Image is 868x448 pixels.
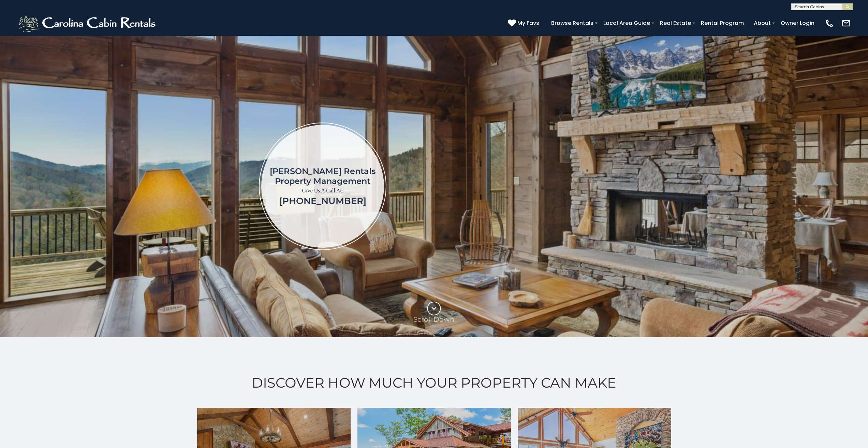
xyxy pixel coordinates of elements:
img: phone-regular-white.png [825,18,834,28]
a: Local Area Guide [600,17,653,29]
span: My Favs [517,19,539,27]
p: Give Us A Call At: [270,186,376,196]
a: My Favs [508,19,541,28]
iframe: New Contact Form [496,56,719,317]
a: Browse Rentals [548,17,597,29]
a: About [750,17,774,29]
h1: [PERSON_NAME] Rentals Property Management [270,166,376,186]
img: mail-regular-white.png [841,18,851,28]
h2: Discover How Much Your Property Can Make [17,375,851,391]
a: Real Estate [657,17,694,29]
p: Scroll Down [413,315,455,323]
a: [PHONE_NUMBER] [279,196,366,206]
a: Rental Program [697,17,747,29]
img: White-1-2.png [17,13,159,33]
a: Owner Login [777,17,818,29]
